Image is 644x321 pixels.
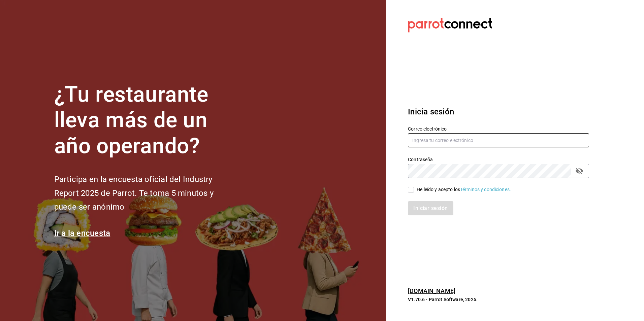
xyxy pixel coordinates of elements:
[408,157,589,162] label: Contraseña
[408,106,589,118] h3: Inicia sesión
[54,228,110,238] a: Ir a la encuesta
[54,173,236,214] h2: Participa en la encuesta oficial del Industry Report 2025 de Parrot. Te toma 5 minutos y puede se...
[54,82,236,159] h1: ¿Tu restaurante lleva más de un año operando?
[408,296,589,303] p: V1.70.6 - Parrot Software, 2025.
[460,187,511,192] a: Términos y condiciones.
[408,287,455,294] a: [DOMAIN_NAME]
[574,165,585,177] button: passwordField
[408,126,589,131] label: Correo electrónico
[408,133,589,147] input: Ingresa tu correo electrónico
[417,186,511,193] div: He leído y acepto los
